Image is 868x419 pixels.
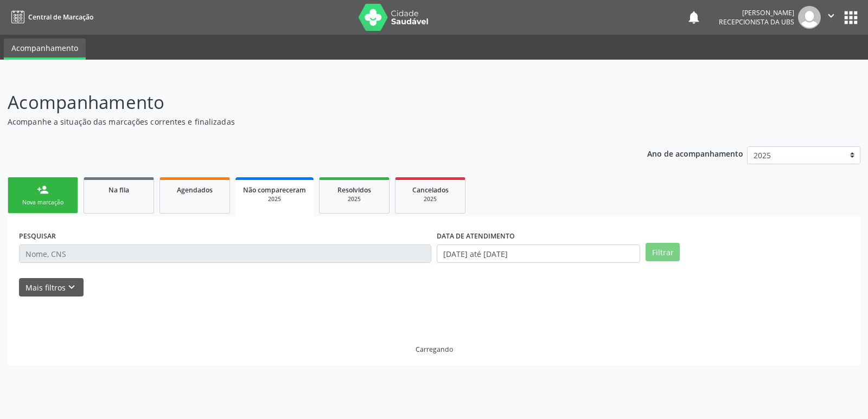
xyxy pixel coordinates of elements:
span: Resolvidos [337,185,371,195]
img: img [798,6,821,29]
i:  [825,10,837,22]
label: PESQUISAR [19,228,56,244]
div: Carregando [416,345,453,354]
button: Filtrar [646,243,680,261]
span: Não compareceram [243,185,306,195]
label: DATA DE ATENDIMENTO [437,228,515,244]
span: Recepcionista da UBS [719,17,794,27]
span: Agendados [177,185,213,195]
button: apps [841,8,860,27]
span: Central de Marcação [28,12,93,22]
button:  [821,6,841,29]
input: Selecione um intervalo [437,244,640,263]
p: Ano de acompanhamento [647,146,743,160]
div: person_add [37,184,49,196]
div: 2025 [327,195,381,203]
div: Nova marcação [16,198,70,207]
input: Nome, CNS [19,244,431,263]
div: 2025 [243,195,306,203]
button: notifications [686,10,701,25]
span: Cancelados [412,185,449,195]
button: Mais filtroskeyboard_arrow_down [19,278,84,297]
p: Acompanhamento [8,89,604,116]
i: keyboard_arrow_down [66,281,78,293]
span: Na fila [108,185,129,195]
a: Central de Marcação [8,8,93,26]
p: Acompanhe a situação das marcações correntes e finalizadas [8,116,604,127]
div: 2025 [403,195,457,203]
a: Acompanhamento [4,38,86,60]
div: [PERSON_NAME] [719,8,794,17]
